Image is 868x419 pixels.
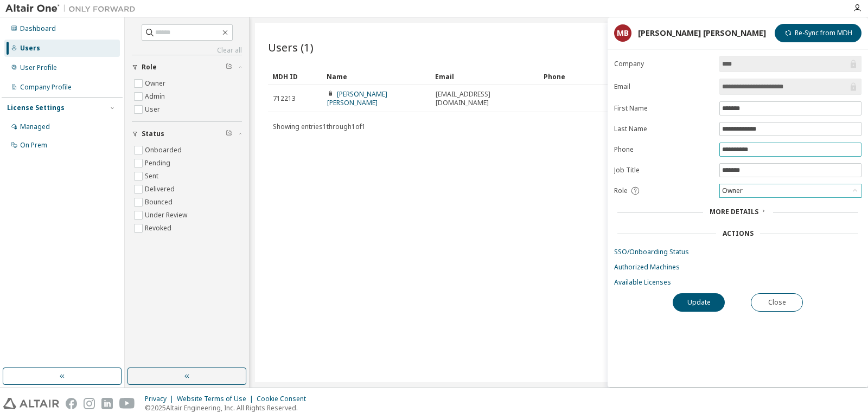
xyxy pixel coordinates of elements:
[145,403,312,412] p: © 2025 Altair Engineering, Inc. All Rights Reserved.
[20,44,40,53] div: Users
[614,104,713,113] label: First Name
[132,55,242,79] button: Role
[751,293,803,312] button: Close
[66,398,77,409] img: facebook.svg
[145,183,177,196] label: Delivered
[327,68,426,85] div: Name
[723,229,754,238] div: Actions
[614,24,631,42] div: MB
[177,395,257,403] div: Website Terms of Use
[145,90,167,103] label: Admin
[720,185,744,197] div: Owner
[145,77,168,90] label: Owner
[145,170,161,183] label: Sent
[272,68,318,85] div: MDH ID
[7,104,65,112] div: License Settings
[132,122,242,146] button: Status
[145,103,162,116] label: User
[145,157,173,170] label: Pending
[614,278,861,287] a: Available Licenses
[273,122,366,131] span: Showing entries 1 through 1 of 1
[614,125,713,133] label: Last Name
[145,196,175,209] label: Bounced
[20,123,50,131] div: Managed
[720,184,861,197] div: Owner
[145,144,184,157] label: Onboarded
[5,3,141,14] img: Altair One
[614,60,713,68] label: Company
[20,141,47,150] div: On Prem
[142,63,157,72] span: Role
[20,63,57,72] div: User Profile
[273,94,296,103] span: 712213
[435,68,535,85] div: Email
[257,395,312,403] div: Cookie Consent
[3,398,59,409] img: altair_logo.svg
[119,398,135,409] img: youtube.svg
[226,63,232,72] span: Clear filter
[614,166,713,175] label: Job Title
[614,82,713,91] label: Email
[145,395,177,403] div: Privacy
[673,293,725,312] button: Update
[544,68,643,85] div: Phone
[614,145,713,154] label: Phone
[20,83,72,92] div: Company Profile
[638,29,766,37] div: [PERSON_NAME] [PERSON_NAME]
[145,222,174,235] label: Revoked
[614,263,861,272] a: Authorized Machines
[775,24,861,42] button: Re-Sync from MDH
[145,209,189,222] label: Under Review
[614,248,861,256] a: SSO/Onboarding Status
[20,24,56,33] div: Dashboard
[84,398,95,409] img: instagram.svg
[101,398,113,409] img: linkedin.svg
[327,89,387,107] a: [PERSON_NAME] [PERSON_NAME]
[614,186,628,195] span: Role
[132,46,242,55] a: Clear all
[710,207,758,216] span: More Details
[142,130,164,138] span: Status
[226,130,232,138] span: Clear filter
[268,40,314,55] span: Users (1)
[436,90,534,107] span: [EMAIL_ADDRESS][DOMAIN_NAME]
